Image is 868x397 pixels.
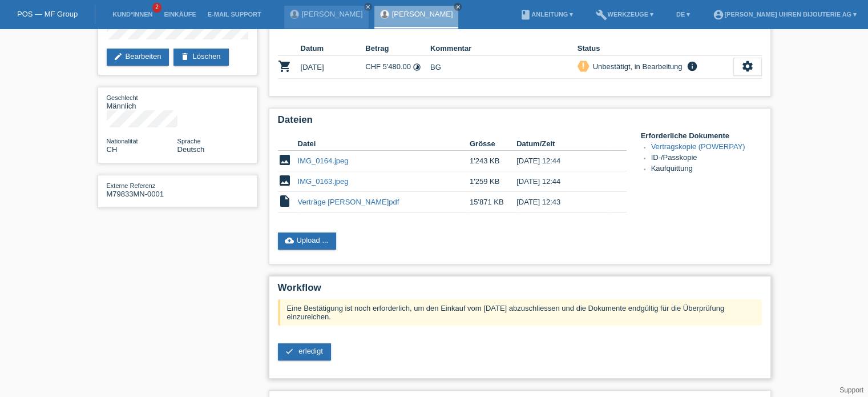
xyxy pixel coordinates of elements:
a: POS — MF Group [17,10,78,18]
h2: Workflow [278,282,762,299]
a: Support [839,386,863,394]
div: Unbestätigt, in Bearbeitung [590,61,683,73]
div: Männlich [107,93,177,110]
span: erledigt [298,347,323,355]
i: check [285,347,294,356]
td: BG [430,55,578,79]
th: Datei [298,137,470,151]
a: close [364,3,372,11]
span: Schweiz [107,145,118,154]
i: Fixe Raten (24 Raten) [413,63,421,71]
td: 1'243 KB [470,151,516,171]
a: Verträge [PERSON_NAME]pdf [298,198,399,206]
i: account_circle [713,9,724,21]
a: Vertragskopie (POWERPAY) [651,142,745,151]
i: insert_drive_file [278,194,292,208]
span: Externe Referenz [107,182,156,189]
span: Deutsch [177,145,205,154]
i: close [365,4,371,10]
h4: Erforderliche Dokumente [641,131,762,140]
span: 2 [152,3,162,13]
i: edit [114,52,123,61]
a: buildWerkzeuge ▾ [590,11,659,18]
a: check erledigt [278,343,331,360]
li: Kaufquittung [651,164,762,175]
i: image [278,174,292,187]
h2: Dateien [278,114,762,131]
a: close [454,3,462,11]
a: deleteLöschen [173,49,228,66]
th: Status [578,42,733,55]
td: [DATE] 12:44 [516,171,610,192]
i: image [278,153,292,167]
i: delete [180,52,189,61]
span: Sprache [177,138,201,145]
a: Kund*innen [107,11,158,18]
td: 15'871 KB [470,192,516,212]
a: account_circle[PERSON_NAME] Uhren Bijouterie AG ▾ [707,11,862,18]
a: [PERSON_NAME] [302,10,363,18]
th: Datum/Zeit [516,137,610,151]
a: IMG_0163.jpeg [298,177,349,186]
th: Datum [301,42,366,55]
i: close [455,4,461,10]
i: info [685,61,699,72]
a: [PERSON_NAME] [392,10,453,18]
i: cloud_upload [285,236,294,245]
i: build [596,9,607,21]
td: 1'259 KB [470,171,516,192]
a: Einkäufe [158,11,201,18]
div: Eine Bestätigung ist noch erforderlich, um den Einkauf vom [DATE] abzuschliessen und die Dokument... [278,299,762,326]
th: Grösse [470,137,516,151]
a: DE ▾ [671,11,696,18]
div: M79833MN-0001 [107,181,177,198]
span: Nationalität [107,138,138,145]
td: CHF 5'480.00 [365,55,430,79]
a: IMG_0164.jpeg [298,157,349,165]
th: Kommentar [430,42,578,55]
th: Betrag [365,42,430,55]
li: ID-/Passkopie [651,153,762,164]
td: [DATE] 12:43 [516,192,610,212]
i: priority_high [579,62,587,70]
td: [DATE] 12:44 [516,151,610,171]
span: Geschlecht [107,94,138,101]
i: POSP00027349 [278,59,292,73]
i: settings [741,60,754,73]
a: bookAnleitung ▾ [514,11,579,18]
a: cloud_uploadUpload ... [278,232,337,250]
i: book [520,9,531,21]
td: [DATE] [301,55,366,79]
a: E-Mail Support [202,11,267,18]
a: editBearbeiten [107,49,169,66]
